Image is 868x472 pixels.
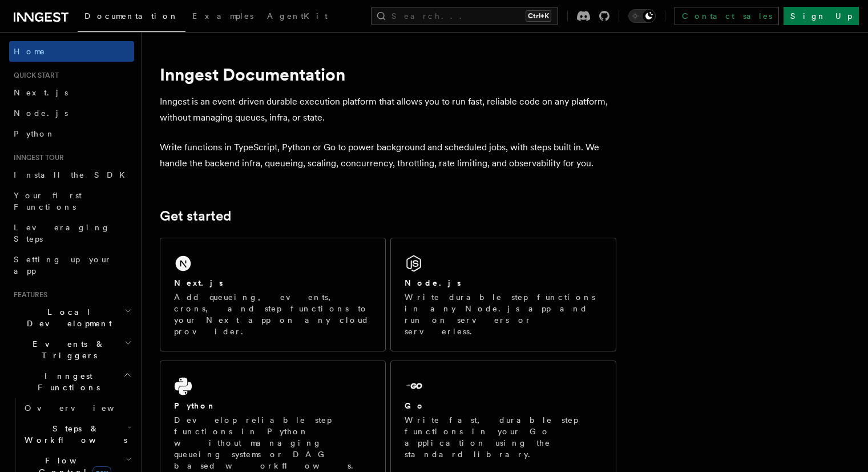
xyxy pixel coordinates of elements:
button: Events & Triggers [9,334,134,366]
p: Develop reliable step functions in Python without managing queueing systems or DAG based workflows. [174,414,372,471]
a: Python [9,123,134,144]
h2: Python [174,400,216,411]
p: Write fast, durable step functions in your Go application using the standard library. [405,414,602,460]
a: Examples [185,3,260,31]
a: Next.js [9,82,134,103]
button: Search...Ctrl+K [371,7,558,25]
span: Local Development [9,306,124,329]
a: Next.jsAdd queueing, events, crons, and step functions to your Next app on any cloud provider. [160,238,386,351]
span: Events & Triggers [9,338,124,361]
a: Leveraging Steps [9,217,134,249]
span: Python [14,129,55,138]
h2: Next.js [174,277,223,289]
p: Inngest is an event-driven durable execution platform that allows you to run fast, reliable code ... [160,94,616,126]
span: Next.js [14,88,68,97]
p: Write functions in TypeScript, Python or Go to power background and scheduled jobs, with steps bu... [160,139,616,171]
h2: Go [405,400,425,411]
a: Node.jsWrite durable step functions in any Node.js app and run on servers or serverless. [390,238,616,351]
span: Documentation [84,11,179,21]
span: Setting up your app [14,255,112,275]
span: AgentKit [267,11,328,21]
button: Local Development [9,302,134,334]
span: Node.js [14,109,68,118]
p: Write durable step functions in any Node.js app and run on servers or serverless. [405,291,602,337]
button: Steps & Workflows [20,418,134,450]
span: Home [14,46,46,57]
a: Overview [20,398,134,418]
a: Contact sales [675,7,779,25]
button: Toggle dark mode [628,9,656,23]
span: Inngest Functions [9,370,123,393]
kbd: Ctrl+K [526,10,551,22]
span: Your first Functions [14,191,82,211]
span: Leveraging Steps [14,223,110,243]
span: Quick start [9,71,59,80]
h2: Node.js [405,277,461,289]
a: Node.js [9,103,134,123]
a: Install the SDK [9,165,134,185]
a: Setting up your app [9,249,134,281]
a: Your first Functions [9,185,134,217]
h1: Inngest Documentation [160,64,616,85]
a: Home [9,41,134,62]
a: Sign Up [784,7,859,25]
span: Overview [25,403,142,413]
span: Install the SDK [14,170,132,179]
a: Documentation [78,3,185,32]
p: Add queueing, events, crons, and step functions to your Next app on any cloud provider. [174,291,372,337]
a: Get started [160,208,231,224]
button: Inngest Functions [9,366,134,398]
span: Steps & Workflows [20,423,127,446]
span: Examples [192,11,253,21]
a: AgentKit [260,3,334,31]
span: Features [9,290,47,299]
span: Inngest tour [9,153,64,162]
